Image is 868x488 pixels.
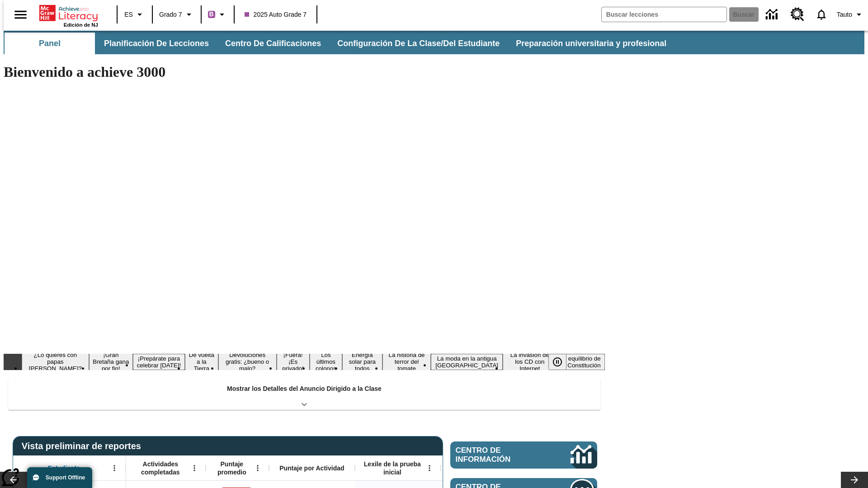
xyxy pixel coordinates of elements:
button: Abrir menú [251,461,264,475]
button: Diapositiva 10 La moda en la antigua Roma [431,354,502,370]
a: Centro de recursos, Se abrirá en una pestaña nueva. [785,2,810,27]
span: Puntaje por Actividad [279,464,344,472]
span: Vista preliminar de reportes [22,441,146,451]
span: Grado 7 [159,10,182,19]
span: Edición de NJ [64,22,98,28]
button: Panel [5,33,95,54]
span: B [209,9,214,20]
button: Planificación de lecciones [97,33,216,54]
button: Diapositiva 11 La invasión de los CD con Internet [503,350,557,373]
span: Support Offline [46,474,85,481]
button: Diapositiva 5 Devoluciones gratis: ¿bueno o malo? [218,350,277,373]
button: Diapositiva 4 De vuelta a la Tierra [185,350,218,373]
a: Portada [39,4,98,22]
button: Lenguaje: ES, Selecciona un idioma [120,6,149,23]
a: Centro de información [450,441,597,469]
span: Actividades completadas [131,460,190,476]
span: 2025 Auto Grade 7 [245,10,307,19]
button: Diapositiva 6 ¡Fuera! ¡Es privado! [277,350,310,373]
button: Abrir menú [188,461,201,475]
button: Diapositiva 3 ¡Prepárate para celebrar Juneteenth! [133,354,185,370]
button: Diapositiva 9 La historia de terror del tomate [382,350,431,373]
button: Boost El color de la clase es morado/púrpura. Cambiar el color de la clase. [204,6,231,23]
input: Buscar campo [602,7,726,22]
button: Carrusel de lecciones, seguir [841,472,868,488]
div: Pausar [548,354,576,370]
span: Lexile de la prueba inicial [359,460,425,476]
a: Notificaciones [810,3,833,26]
span: ES [124,10,133,19]
button: Diapositiva 7 Los últimos colonos [310,350,343,373]
button: Grado: Grado 7, Elige un grado [156,6,198,23]
body: Máximo 600 caracteres Presiona Escape para desactivar la barra de herramientas Presiona Alt + F10... [4,7,132,15]
button: Diapositiva 8 Energía solar para todos [342,350,382,373]
button: Pausar [548,354,566,370]
div: Portada [39,3,98,28]
button: Support Offline [27,467,92,488]
button: Preparación universitaria y profesional [509,33,674,54]
h1: Bienvenido a achieve 3000 [4,64,605,80]
button: Abrir menú [108,461,121,475]
button: Diapositiva 12 El equilibrio de la Constitución [557,354,605,370]
button: Perfil/Configuración [833,6,868,23]
button: Configuración de la clase/del estudiante [330,33,507,54]
span: Puntaje promedio [210,460,254,476]
a: Centro de información [760,2,785,27]
span: Centro de información [456,446,540,464]
button: Diapositiva 2 ¡Gran Bretaña gana por fin! [89,350,133,373]
p: Mostrar los Detalles del Anuncio Dirigido a la Clase [227,384,382,394]
span: Estudiante [48,464,80,472]
button: Abrir el menú lateral [7,1,34,28]
div: Subbarra de navegación [4,33,675,54]
div: Subbarra de navegación [4,31,864,54]
button: Diapositiva 1 ¿Lo quieres con papas fritas? [22,350,89,373]
span: Tauto [837,10,852,19]
button: Centro de calificaciones [218,33,328,54]
div: Mostrar los Detalles del Anuncio Dirigido a la Clase [8,379,600,410]
button: Abrir menú [423,461,436,475]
